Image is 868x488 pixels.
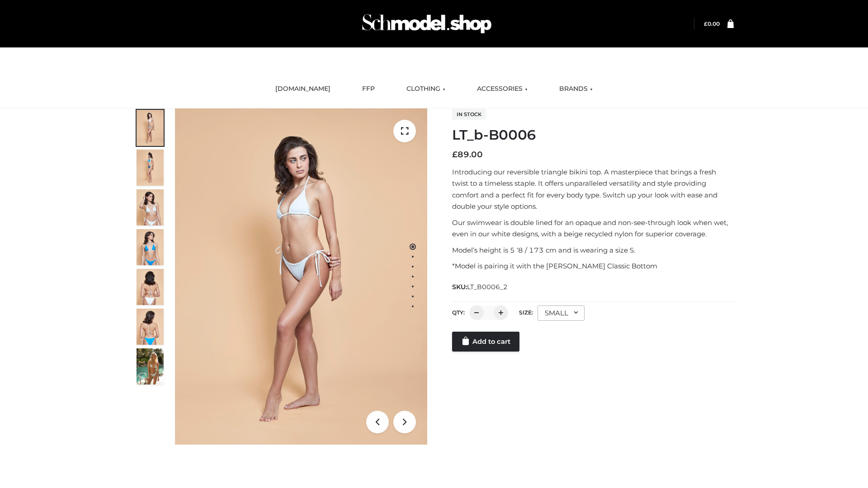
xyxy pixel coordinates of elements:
[137,269,164,305] img: ArielClassicBikiniTop_CloudNine_AzureSky_OW114ECO_7-scaled.jpg
[452,150,483,160] bdi: 89.00
[452,150,458,160] span: £
[137,150,164,186] img: ArielClassicBikiniTop_CloudNine_AzureSky_OW114ECO_2-scaled.jpg
[704,20,708,27] span: £
[704,20,720,27] bdi: 0.00
[452,244,734,256] p: Model’s height is 5 ‘8 / 173 cm and is wearing a size S.
[552,79,599,99] a: BRANDS
[704,20,720,27] a: £0.00
[538,305,585,321] div: SMALL
[137,189,164,225] img: ArielClassicBikiniTop_CloudNine_AzureSky_OW114ECO_3-scaled.jpg
[400,79,452,99] a: CLOTHING
[470,79,534,99] a: ACCESSORIES
[519,309,533,316] label: Size:
[137,229,164,265] img: ArielClassicBikiniTop_CloudNine_AzureSky_OW114ECO_4-scaled.jpg
[452,332,519,352] a: Add to cart
[452,309,465,316] label: QTY:
[175,108,427,445] img: LT_b-B0006
[452,127,734,143] h1: LT_b-B0006
[269,79,337,99] a: [DOMAIN_NAME]
[452,109,486,120] span: In stock
[137,309,164,345] img: ArielClassicBikiniTop_CloudNine_AzureSky_OW114ECO_8-scaled.jpg
[137,348,164,385] img: Arieltop_CloudNine_AzureSky2.jpg
[137,110,164,146] img: ArielClassicBikiniTop_CloudNine_AzureSky_OW114ECO_1-scaled.jpg
[452,260,734,272] p: *Model is pairing it with the [PERSON_NAME] Classic Bottom
[452,166,734,212] p: Introducing our reversible triangle bikini top. A masterpiece that brings a fresh twist to a time...
[452,217,734,240] p: Our swimwear is double lined for an opaque and non-see-through look when wet, even in our white d...
[355,79,382,99] a: FFP
[359,6,495,42] img: Schmodel Admin 964
[452,282,509,292] span: SKU:
[467,283,508,291] span: LT_B0006_2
